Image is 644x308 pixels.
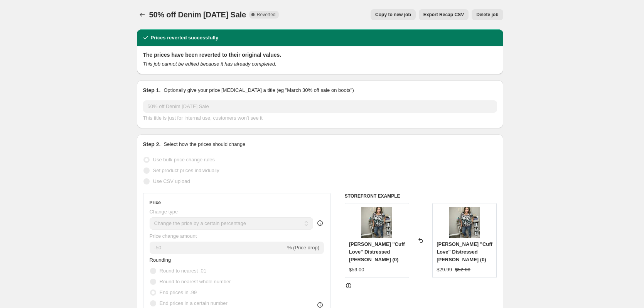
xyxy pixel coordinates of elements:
[437,266,452,274] div: $29.99
[287,245,319,250] span: % (Price drop)
[371,9,416,20] button: Copy to new job
[257,12,276,18] span: Reverted
[437,241,492,262] span: [PERSON_NAME] "Cuff Love" Distressed [PERSON_NAME] (0)
[143,86,161,94] h2: Step 1.
[153,168,219,173] span: Set product prices individually
[375,12,411,18] span: Copy to new job
[316,219,324,227] div: help
[423,12,464,18] span: Export Recap CSV
[419,9,469,20] button: Export Recap CSV
[449,207,480,238] img: judy-blue-cuff-love-distressed-denim_80x.jpg
[345,193,497,199] h6: STOREFRONT EXAMPLE
[143,115,263,121] span: This title is just for internal use, customers won't see it
[153,157,215,162] span: Use bulk price change rules
[143,61,276,67] i: This job cannot be edited because it has already completed.
[361,207,392,238] img: judy-blue-cuff-love-distressed-denim_80x.jpg
[143,51,497,59] h2: The prices have been reverted to their original values.
[143,140,161,148] h2: Step 2.
[160,268,206,274] span: Round to nearest .01
[160,300,228,306] span: End prices in a certain number
[150,242,286,254] input: -15
[455,266,470,274] strike: $52.00
[153,178,190,184] span: Use CSV upload
[150,200,161,206] h3: Price
[150,233,197,239] span: Price change amount
[349,241,405,262] span: [PERSON_NAME] "Cuff Love" Distressed [PERSON_NAME] (0)
[160,279,231,284] span: Round to nearest whole number
[476,12,498,18] span: Delete job
[164,140,245,148] p: Select how the prices should change
[164,86,354,94] p: Optionally give your price [MEDICAL_DATA] a title (eg "March 30% off sale on boots")
[472,9,503,20] button: Delete job
[160,289,197,295] span: End prices in .99
[143,100,497,113] input: 30% off holiday sale
[150,209,178,215] span: Change type
[137,9,148,20] button: Price change jobs
[149,10,246,19] span: 50% off Denim [DATE] Sale
[151,34,219,42] h2: Prices reverted successfully
[150,257,171,263] span: Rounding
[349,266,364,274] div: $59.00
